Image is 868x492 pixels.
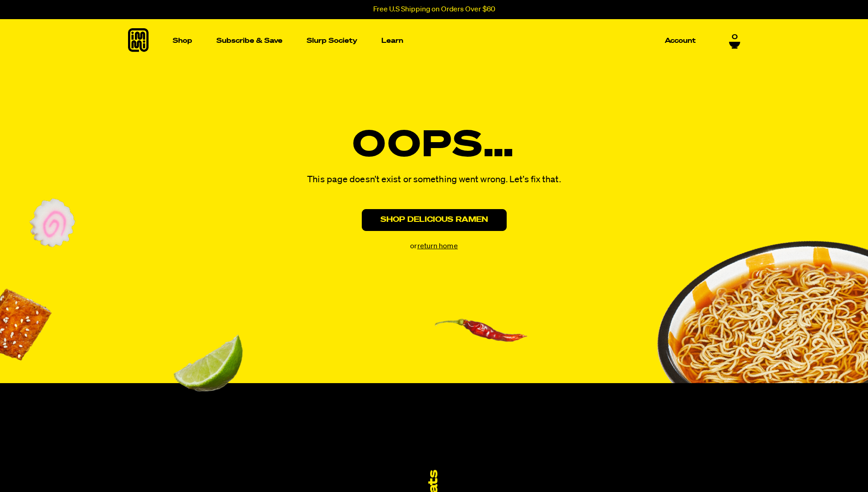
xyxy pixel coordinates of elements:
p: This page doesn’t exist or something went wrong. Let’s fix that. [307,172,560,187]
p: Slurp Society [307,37,357,44]
p: Subscribe & Save [216,37,282,44]
a: Account [661,34,699,48]
span: 0 [732,33,738,41]
img: immilime.png [173,334,243,392]
a: Shop [169,19,196,62]
a: Slurp Society [303,34,361,48]
a: 0 [729,33,740,49]
p: Account [665,37,696,44]
h1: OOPS… [353,128,515,164]
img: immipepper.png [434,318,528,369]
a: Learn [378,19,407,62]
p: or [410,242,457,251]
a: Shop Delicious Ramen [362,209,507,231]
p: Shop [173,37,192,44]
p: Free U.S Shipping on Orders Over $60 [373,5,495,14]
img: imminaruto.png [29,198,76,248]
p: Learn [381,37,403,44]
a: return home [417,243,458,250]
a: Subscribe & Save [213,34,286,48]
nav: Main navigation [169,19,699,62]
